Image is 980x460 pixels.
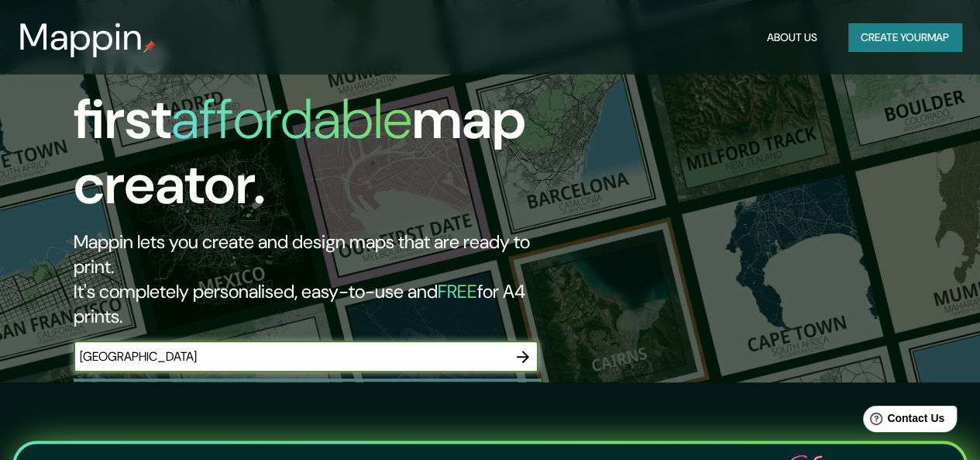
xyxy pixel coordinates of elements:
[19,16,143,59] h3: Mappin
[761,23,824,52] button: About Us
[842,399,963,443] iframe: Help widget launcher
[171,83,412,155] h1: affordable
[74,348,507,365] input: Choose your favourite place
[74,230,564,329] h2: Mappin lets you create and design maps that are ready to print. It's completely personalised, eas...
[74,22,564,230] h1: The first map creator.
[438,279,477,303] h5: FREE
[848,23,961,52] button: Create yourmap
[143,40,156,53] img: mappin-pin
